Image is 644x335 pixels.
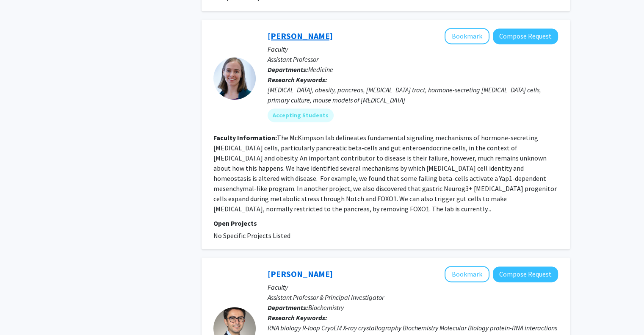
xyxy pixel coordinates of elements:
p: Faculty [268,282,558,292]
fg-read-more: The McKimpson lab delineates fundamental signaling mechanisms of hormone-secreting [MEDICAL_DATA]... [213,133,557,213]
iframe: Chat [6,297,36,329]
p: Assistant Professor & Principal Investigator [268,292,558,302]
button: Add Wendy McKimpson to Bookmarks [445,28,489,44]
b: Research Keywords: [268,75,327,84]
p: Open Projects [213,218,558,228]
b: Faculty Information: [213,133,277,142]
span: Biochemistry [308,303,344,312]
button: Compose Request to Charles Bou-Nader [493,266,558,282]
b: Departments: [268,65,308,74]
p: Assistant Professor [268,54,558,64]
b: Departments: [268,303,308,312]
p: Faculty [268,44,558,54]
button: Add Charles Bou-Nader to Bookmarks [445,266,489,282]
button: Compose Request to Wendy McKimpson [493,28,558,44]
mat-chip: Accepting Students [268,108,334,122]
span: No Specific Projects Listed [213,231,290,240]
a: [PERSON_NAME] [268,269,333,279]
div: [MEDICAL_DATA], obesity, pancreas, [MEDICAL_DATA] tract, hormone-secreting [MEDICAL_DATA] cells, ... [268,85,558,105]
a: [PERSON_NAME] [268,30,333,41]
span: Medicine [308,65,333,74]
b: Research Keywords: [268,313,327,322]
